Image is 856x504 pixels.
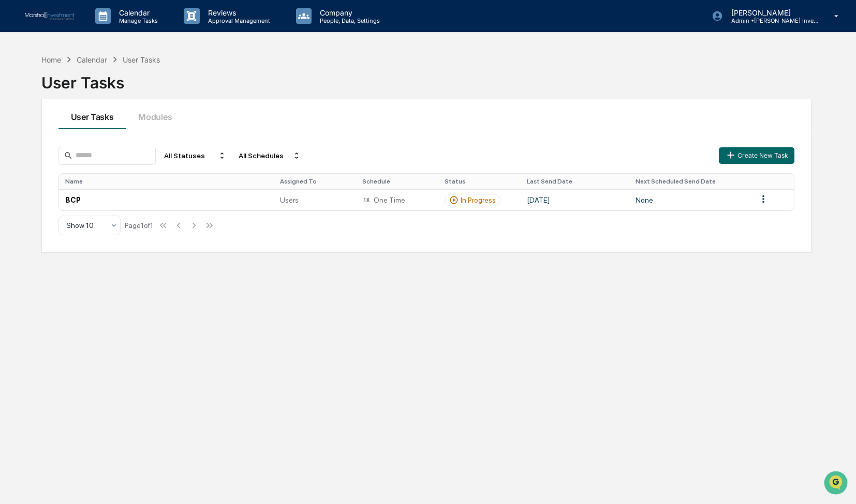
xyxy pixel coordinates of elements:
[125,221,153,230] div: Page 1 of 1
[629,189,751,210] td: None
[21,130,67,140] span: Preclearance
[111,17,163,24] p: Manage Tasks
[41,55,61,64] div: Home
[77,55,107,64] div: Calendar
[200,17,275,24] p: Approval Management
[10,79,29,97] img: 1746055101610-c473b297-6a78-478c-a979-82029cc54cd1
[27,47,171,57] input: Clear
[280,196,299,204] span: Users
[234,147,305,164] div: All Schedules
[41,65,812,92] div: User Tasks
[35,89,131,97] div: We're available if you need us!
[10,150,19,159] div: 🔎
[71,126,132,144] a: 🗄️Attestations
[6,145,69,164] a: 🔎Data Lookup
[521,189,629,210] td: [DATE]
[58,99,126,129] button: User Tasks
[59,189,274,210] td: BCP
[438,174,521,189] th: Status
[274,174,356,189] th: Assigned To
[10,131,19,139] div: 🖐️
[85,130,128,140] span: Attestations
[823,470,851,498] iframe: Open customer support
[75,131,83,139] div: 🗄️
[176,82,188,94] button: Start new chat
[362,195,432,205] div: One Time
[723,8,819,17] p: [PERSON_NAME]
[10,21,188,38] p: How can we help?
[103,175,125,182] span: Pylon
[126,99,184,129] button: Modules
[723,17,819,24] p: Admin • [PERSON_NAME] Investment Management
[123,55,160,64] div: User Tasks
[111,8,163,17] p: Calendar
[73,174,125,182] a: Powered byPylon
[25,12,75,21] img: logo
[59,174,274,189] th: Name
[35,79,170,89] div: Start new chat
[356,174,438,189] th: Schedule
[312,8,385,17] p: Company
[6,126,71,144] a: 🖐️Preclearance
[312,17,385,24] p: People, Data, Settings
[719,147,794,164] button: Create New Task
[160,147,230,164] div: All Statuses
[461,196,496,204] div: In Progress
[521,174,629,189] th: Last Send Date
[21,149,65,160] span: Data Lookup
[629,174,751,189] th: Next Scheduled Send Date
[200,8,275,17] p: Reviews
